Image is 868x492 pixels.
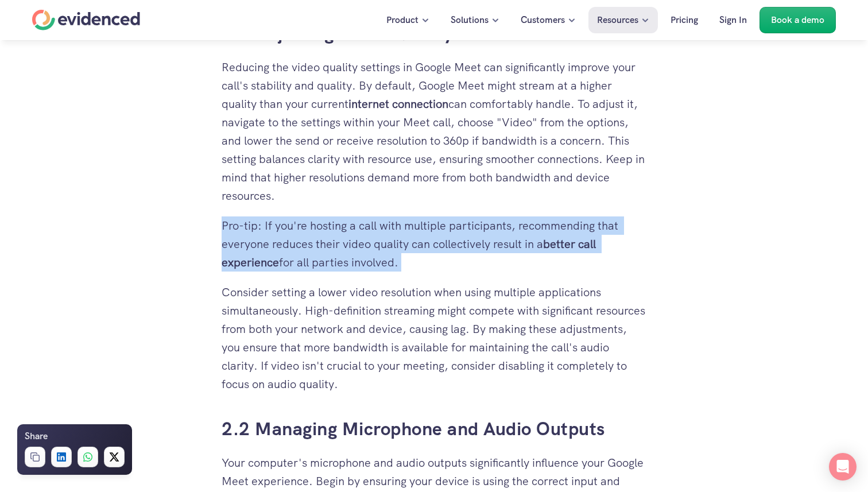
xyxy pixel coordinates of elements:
[222,58,646,205] p: Reducing the video quality settings in Google Meet can significantly improve your call's stabilit...
[662,7,707,33] a: Pricing
[222,216,646,272] p: Pro-tip: If you're hosting a call with multiple participants, recommending that everyone reduces ...
[25,429,48,444] h6: Share
[386,13,418,28] p: Product
[521,13,565,28] p: Customers
[771,13,824,28] p: Book a demo
[222,417,605,441] a: 2.2 Managing Microphone and Audio Outputs
[759,7,836,33] a: Book a demo
[32,10,140,30] a: Home
[348,96,448,111] strong: internet connection
[829,453,857,481] div: Open Intercom Messenger
[671,13,698,28] p: Pricing
[719,13,747,28] p: Sign In
[451,13,489,28] p: Solutions
[597,13,638,28] p: Resources
[711,7,755,33] a: Sign In
[222,283,646,393] p: Consider setting a lower video resolution when using multiple applications simultaneously. High-d...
